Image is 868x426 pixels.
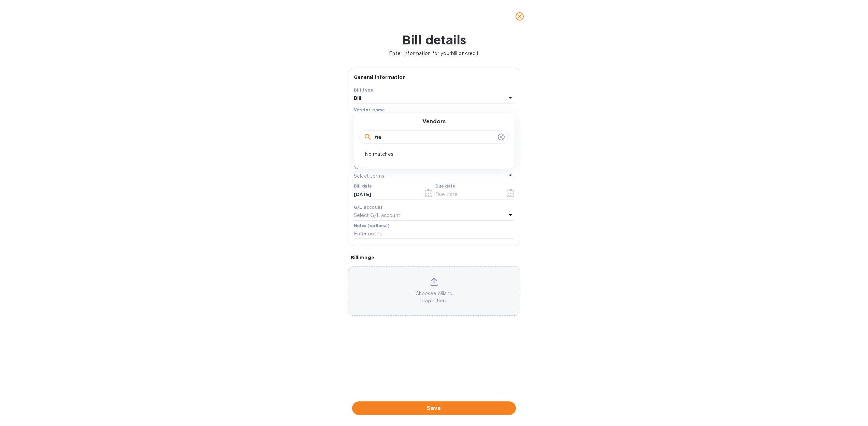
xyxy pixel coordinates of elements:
p: Enter information for your bill or credit [5,50,863,57]
b: Bill [354,95,362,101]
p: Select G/L account [354,212,400,219]
h3: Vendors [422,119,446,125]
b: G/L account [354,205,383,210]
b: Bill type [354,87,374,93]
input: Select date [354,189,418,200]
label: Notes (optional) [354,224,390,228]
b: General information [354,74,406,80]
p: Bill image [351,254,518,261]
p: Select terms [354,173,385,180]
span: Save [358,404,510,412]
b: Terms [354,165,368,170]
h1: Bill details [5,33,863,47]
button: close [511,8,528,25]
input: Search [375,132,495,142]
button: Save [352,401,516,415]
p: Select vendor name [354,114,402,122]
p: Choose a bill and drag it here [348,290,520,304]
p: No matches [365,151,498,158]
b: Vendor name [354,107,385,112]
label: Bill date [354,184,372,189]
label: Due date [435,184,455,189]
input: Enter notes [354,229,515,239]
input: Due date [435,189,500,200]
